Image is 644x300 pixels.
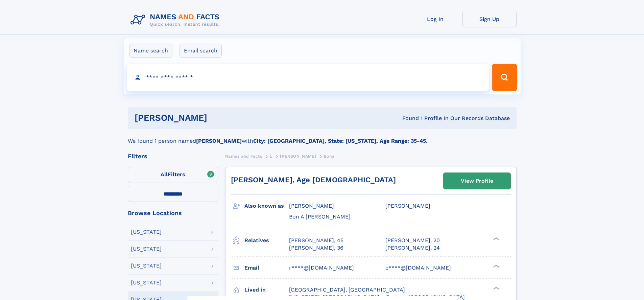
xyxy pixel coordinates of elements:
[161,171,168,178] span: All
[128,167,218,183] label: Filters
[289,286,405,293] span: [GEOGRAPHIC_DATA], [GEOGRAPHIC_DATA]
[128,210,218,216] div: Browse Locations
[461,173,493,189] div: View Profile
[131,263,162,269] div: [US_STATE]
[253,138,426,144] b: City: [GEOGRAPHIC_DATA], State: [US_STATE], Age Range: 35-45
[131,246,162,252] div: [US_STATE]
[289,237,343,244] a: [PERSON_NAME], 45
[128,153,218,159] div: Filters
[492,64,517,91] button: Search Button
[289,213,351,220] span: Bon A [PERSON_NAME]
[231,176,396,184] a: [PERSON_NAME], Age [DEMOGRAPHIC_DATA]
[244,235,289,246] h3: Relatives
[128,11,225,29] img: Logo Names and Facts
[128,129,517,145] div: We found 1 person named with .
[135,114,305,122] h1: [PERSON_NAME]
[225,152,262,160] a: Names and Facts
[129,44,172,58] label: Name search
[127,64,489,91] input: search input
[444,173,510,189] a: View Profile
[280,152,316,160] a: [PERSON_NAME]
[289,244,343,252] a: [PERSON_NAME], 36
[492,264,500,268] div: ❯
[289,203,334,209] span: [PERSON_NAME]
[180,44,222,58] label: Email search
[131,229,162,235] div: [US_STATE]
[492,236,500,241] div: ❯
[462,11,517,27] a: Sign Up
[131,280,162,285] div: [US_STATE]
[270,152,272,160] a: L
[385,203,430,209] span: [PERSON_NAME]
[385,237,440,244] a: [PERSON_NAME], 20
[305,115,510,122] div: Found 1 Profile In Our Records Database
[492,286,500,290] div: ❯
[408,11,462,27] a: Log In
[280,154,316,159] span: [PERSON_NAME]
[270,154,272,159] span: L
[244,284,289,296] h3: Lived in
[196,138,242,144] b: [PERSON_NAME]
[324,154,334,159] span: Bona
[244,262,289,274] h3: Email
[244,200,289,212] h3: Also known as
[385,244,440,252] a: [PERSON_NAME], 24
